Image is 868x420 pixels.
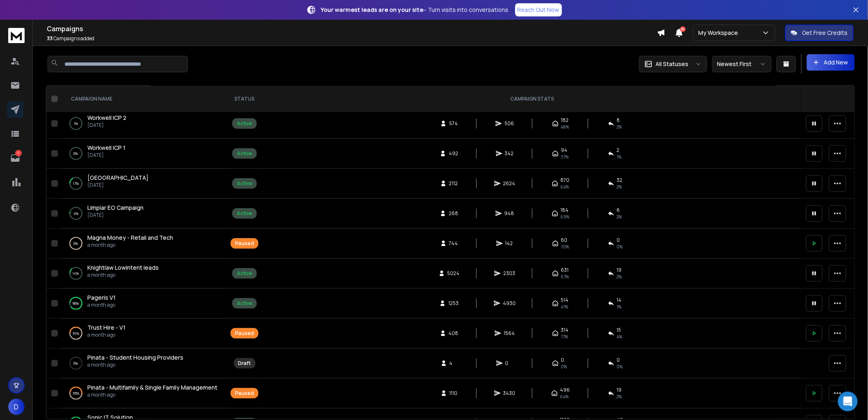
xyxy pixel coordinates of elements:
[561,267,569,273] span: 631
[449,210,458,217] span: 268
[561,297,569,303] span: 514
[807,54,855,71] button: Add New
[503,390,516,397] span: 3430
[515,3,562,16] a: Reach Out Now
[561,273,569,280] span: 67 %
[87,383,217,392] a: Pinata - Multifamily & Single Family Management
[87,302,116,308] p: a month ago
[87,114,126,122] a: Workwell ICP 2
[617,327,621,333] span: 15
[561,363,567,370] span: 0%
[235,330,254,337] div: Paused
[617,357,620,363] span: 0
[87,212,144,218] p: [DATE]
[61,229,226,259] td: 0%Magna Money - Retail and Techa month ago
[449,240,458,247] span: 744
[87,182,148,188] p: [DATE]
[8,399,25,415] button: D
[61,259,226,289] td: 14%Knightlaw Lowintent leadsa month ago
[74,359,78,367] p: 0 %
[561,333,569,340] span: 77 %
[235,240,254,247] div: Paused
[504,330,515,337] span: 1564
[617,333,623,340] span: 4 %
[87,324,126,331] span: Trust Hire - V1
[87,332,126,338] p: a month ago
[505,120,514,127] span: 506
[838,392,858,411] div: Open Intercom Messenger
[617,124,622,130] span: 2 %
[785,25,854,41] button: Get Free Credits
[15,150,22,156] p: 1
[505,150,514,157] span: 342
[617,117,620,124] span: 8
[561,213,570,220] span: 69 %
[73,299,79,308] p: 90 %
[321,6,424,14] strong: Your warmest leads are on your site
[237,150,252,157] div: Active
[505,360,514,367] span: 0
[561,303,569,310] span: 41 %
[7,150,23,166] a: 1
[87,204,144,211] span: Limpiar EO Campaign
[87,264,159,271] span: Knightlaw Lowintent leads
[561,184,569,190] span: 64 %
[617,184,622,190] span: 2 %
[87,362,183,368] p: a month ago
[448,270,460,277] span: 5024
[73,329,79,337] p: 34 %
[87,234,173,242] a: Magna Money - Retail and Tech
[73,209,78,218] p: 4 %
[61,379,226,409] td: 53%Pinata - Multifamily & Single Family Managementa month ago
[61,139,226,169] td: 0%Workwell ICP 1[DATE]
[503,270,515,277] span: 2303
[61,319,226,349] td: 34%Trust Hire - V1a month ago
[61,289,226,319] td: 90%Pageris V1a month ago
[61,349,226,379] td: 0%Pinata - Student Housing Providersa month ago
[505,210,514,217] span: 948
[73,269,79,278] p: 14 %
[321,6,509,14] p: – Turn visits into conversations
[449,180,458,187] span: 2112
[87,353,183,362] a: Pinata - Student Housing Providers
[47,35,53,42] span: 33
[617,154,622,160] span: 1 %
[656,60,689,68] p: All Statuses
[87,174,148,181] span: [GEOGRAPHIC_DATA]
[87,392,217,398] p: a month ago
[617,243,623,250] span: 0 %
[617,177,623,184] span: 32
[47,24,657,34] h1: Campaigns
[61,199,226,229] td: 4%Limpiar EO Campaign[DATE]
[449,330,459,337] span: 408
[617,297,622,303] span: 14
[617,237,620,243] span: 0
[87,294,116,302] a: Pageris V1
[87,144,126,151] span: Workwell ICP 1
[235,390,254,397] div: Paused
[503,180,516,187] span: 2624
[226,86,263,112] th: STATUS
[449,150,458,157] span: 492
[561,177,570,184] span: 870
[237,180,252,187] div: Active
[617,267,622,273] span: 19
[450,360,458,367] span: 4
[699,29,742,37] p: My Workspace
[449,120,458,127] span: 574
[87,174,148,182] a: [GEOGRAPHIC_DATA]
[518,6,560,14] p: Reach Out Now
[617,273,622,280] span: 2 %
[561,237,568,243] span: 60
[74,239,78,248] p: 0 %
[561,154,569,160] span: 37 %
[73,389,79,397] p: 53 %
[47,35,657,42] p: Campaigns added
[237,270,252,277] div: Active
[680,26,686,32] span: 50
[561,357,564,363] span: 0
